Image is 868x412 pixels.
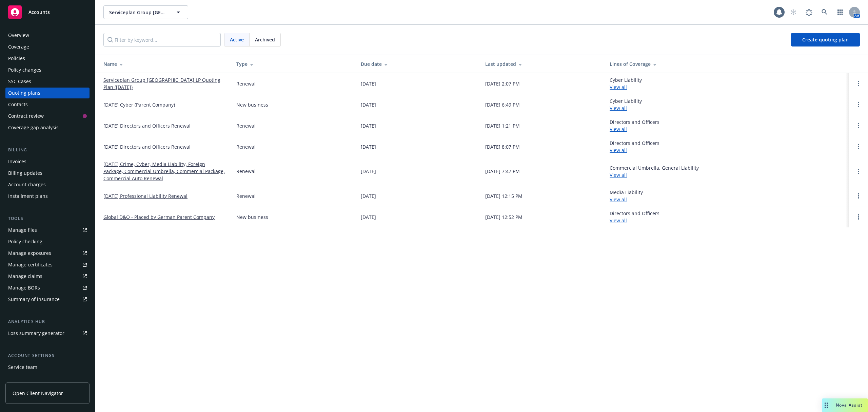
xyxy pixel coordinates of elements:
div: Manage certificates [8,259,53,270]
div: Billing [5,147,90,153]
div: Manage files [8,225,37,236]
a: View all [610,196,627,203]
a: [DATE] Crime, Cyber, Media Liability, Foreign Package, Commercial Umbrella, Commercial Package, C... [103,161,225,182]
div: [DATE] [361,122,376,129]
a: Coverage gap analysis [5,122,90,133]
a: Billing updates [5,168,90,179]
div: Coverage [8,41,29,52]
a: Contacts [5,99,90,110]
div: Due date [361,60,474,68]
span: Serviceplan Group [GEOGRAPHIC_DATA] LP [109,9,168,16]
div: Renewal [236,80,256,87]
a: View all [610,126,627,132]
div: [DATE] 1:21 PM [485,122,520,129]
div: [DATE] 12:15 PM [485,192,522,200]
div: Service team [8,362,37,373]
div: Directors and Officers [610,139,659,154]
div: Overview [8,30,29,41]
div: Contract review [8,111,44,121]
a: Serviceplan Group [GEOGRAPHIC_DATA] LP Quoting Plan ([DATE]) [103,76,225,91]
div: Directors and Officers [610,210,659,224]
div: [DATE] [361,213,376,221]
div: Policy checking [8,236,42,247]
a: Open options [854,100,863,109]
div: [DATE] [361,192,376,200]
a: View all [610,217,627,224]
a: [DATE] Directors and Officers Renewal [103,122,191,129]
a: Contract review [5,111,90,121]
a: Open options [854,79,863,88]
a: Open options [854,213,863,221]
a: Manage claims [5,271,90,282]
div: [DATE] [361,101,376,108]
a: View all [610,84,627,90]
a: Account charges [5,179,90,190]
a: Global D&O - Placed by German Parent Company [103,213,215,221]
a: Open options [854,167,863,175]
button: Serviceplan Group [GEOGRAPHIC_DATA] LP [103,5,188,19]
div: Type [236,60,350,68]
div: Contacts [8,99,28,110]
div: Renewal [236,192,256,200]
div: Renewal [236,122,256,129]
div: SSC Cases [8,76,31,87]
div: Renewal [236,143,256,150]
a: Start snowing [787,5,800,19]
div: [DATE] 8:07 PM [485,143,520,150]
a: Invoices [5,156,90,167]
div: New business [236,101,268,108]
a: Summary of insurance [5,294,90,305]
a: Policies [5,53,90,64]
div: Coverage gap analysis [8,122,59,133]
div: [DATE] 7:47 PM [485,168,520,175]
div: Installment plans [8,191,48,202]
a: Create quoting plan [791,33,860,46]
button: Nova Assist [822,398,868,412]
div: Renewal [236,168,256,175]
a: Search [818,5,831,19]
a: Sales relationships [5,373,90,384]
div: Policies [8,53,25,64]
div: Lines of Coverage [610,60,844,68]
div: Analytics hub [5,318,90,325]
div: [DATE] [361,143,376,150]
span: Manage exposures [5,248,90,259]
div: Directors and Officers [610,118,659,133]
a: Loss summary generator [5,328,90,339]
a: [DATE] Professional Liability Renewal [103,192,188,200]
div: Account charges [8,179,46,190]
a: View all [610,172,627,178]
div: Manage claims [8,271,42,282]
div: Summary of insurance [8,294,60,305]
div: Policy changes [8,64,41,75]
div: Manage BORs [8,282,40,293]
a: Manage BORs [5,282,90,293]
span: Archived [255,36,275,43]
div: Name [103,60,225,68]
a: Coverage [5,41,90,52]
span: Create quoting plan [802,36,849,43]
a: Manage files [5,225,90,236]
a: [DATE] Cyber (Parent Company) [103,101,175,108]
div: [DATE] 6:49 PM [485,101,520,108]
a: Open options [854,143,863,151]
div: Manage exposures [8,248,51,259]
a: Policy checking [5,236,90,247]
div: Drag to move [822,398,830,412]
a: View all [610,147,627,153]
a: Quoting plans [5,88,90,98]
a: Accounts [5,3,90,22]
div: Invoices [8,156,26,167]
a: Open options [854,192,863,200]
a: Policy changes [5,64,90,75]
a: SSC Cases [5,76,90,87]
a: Open options [854,121,863,130]
div: [DATE] [361,80,376,87]
a: Overview [5,30,90,41]
a: Report a Bug [802,5,816,19]
a: Switch app [833,5,847,19]
div: Last updated [485,60,599,68]
span: Active [230,36,244,43]
a: Installment plans [5,191,90,202]
a: [DATE] Directors and Officers Renewal [103,143,191,150]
